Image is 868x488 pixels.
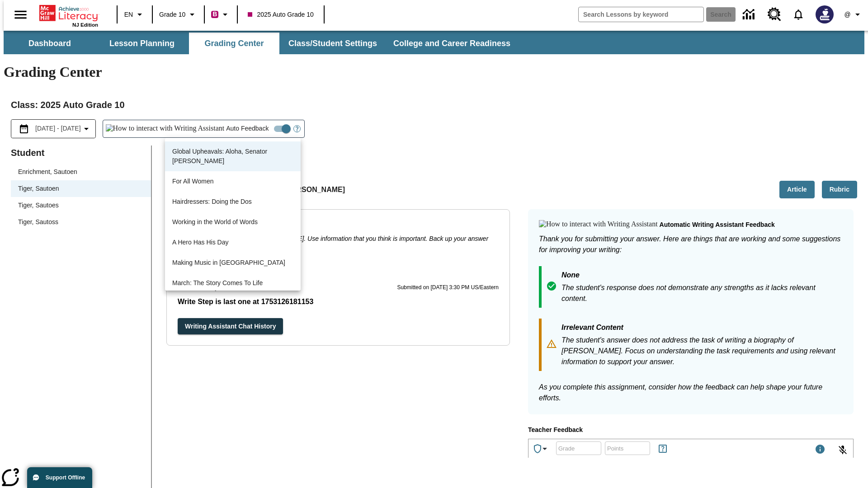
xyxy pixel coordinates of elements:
p: Making Music in [GEOGRAPHIC_DATA] [172,258,293,267]
p: March: The Story Comes To Life [172,278,293,288]
p: A Hero Has His Day [172,238,293,247]
p: Hairdressers: Doing the Dos [172,197,293,206]
p: Working in the World of Words [172,217,293,227]
p: Global Upheavals: Aloha, Senator [PERSON_NAME] [172,147,293,166]
p: For All Women [172,177,293,186]
body: Type your response here. [4,7,132,15]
